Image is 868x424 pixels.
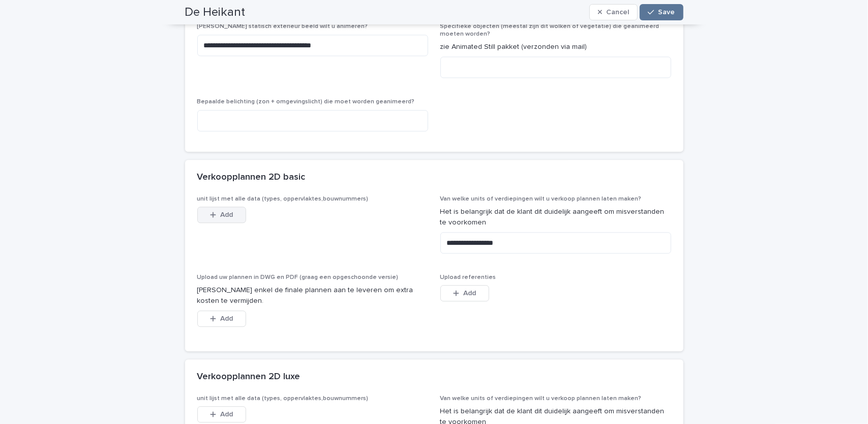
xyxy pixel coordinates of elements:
[440,395,642,402] span: Van welke units of verdiepingen wilt u verkoop plannen laten maken?
[606,9,629,16] span: Cancel
[440,274,496,280] span: Upload referenties
[440,42,671,52] p: zie Animated Still pakket (verzonden via mail)
[185,5,246,20] h2: De Heikant
[197,196,369,202] span: unit lijst met alle data (types, oppervlaktes,bouwnummers)
[440,23,660,37] span: Specifieke objecten (meestal zijn dit wolken of vegetatie) die geanimeerd moeten worden?
[589,4,638,20] button: Cancel
[440,207,671,228] p: Het is belangrijk dat de klant dit duidelijk aangeeft om misverstanden te voorkomen
[220,211,233,218] span: Add
[640,4,683,20] button: Save
[197,207,246,223] button: Add
[659,9,675,16] span: Save
[197,310,246,327] button: Add
[197,172,306,183] h2: Verkoopplannen 2D basic
[197,395,369,402] span: unit lijst met alle data (types, oppervlaktes,bouwnummers)
[197,285,428,306] p: [PERSON_NAME] enkel de finale plannen aan te leveren om extra kosten te vermijden.
[440,196,642,202] span: Van welke units of verdiepingen wilt u verkoop plannen laten maken?
[197,23,368,30] span: [PERSON_NAME] statisch exterieur beeld wilt u animeren?
[440,285,489,301] button: Add
[197,372,301,383] h2: Verkoopplannen 2D luxe
[220,315,233,322] span: Add
[220,411,233,418] span: Add
[463,290,476,297] span: Add
[197,406,246,422] button: Add
[197,274,399,280] span: Upload uw plannen in DWG en PDF (graag een opgeschoonde versie)
[197,99,415,105] span: Bepaalde belichting (zon + omgevingslicht) die moet worden geanimeerd?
